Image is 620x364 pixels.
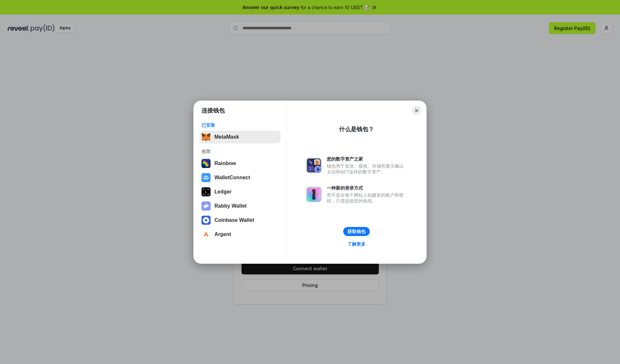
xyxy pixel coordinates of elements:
[214,175,250,181] div: WalletConnect
[347,241,366,247] div: 了解更多
[306,187,322,202] img: svg+xml,%3Csvg%20xmlns%3D%22http%3A%2F%2Fwww.w3.org%2F2000%2Fsvg%22%20fill%3D%22none%22%20viewBox...
[201,173,211,182] img: svg+xml,%3Csvg%20width%3D%2228%22%20height%3D%2228%22%20viewBox%3D%220%200%2028%2028%22%20fill%3D...
[201,230,211,239] img: svg+xml,%3Csvg%20width%3D%2228%22%20height%3D%2228%22%20viewBox%3D%220%200%2028%2028%22%20fill%3D...
[201,216,211,225] img: svg+xml,%3Csvg%20width%3D%2228%22%20height%3D%2228%22%20viewBox%3D%220%200%2028%2028%22%20fill%3D...
[214,203,247,209] div: Rabby Wallet
[201,187,211,196] img: svg+xml,%3Csvg%20xmlns%3D%22http%3A%2F%2Fwww.w3.org%2F2000%2Fsvg%22%20width%3D%2228%22%20height%3...
[214,161,236,166] div: Rainbow
[306,158,322,173] img: svg+xml,%3Csvg%20xmlns%3D%22http%3A%2F%2Fwww.w3.org%2F2000%2Fsvg%22%20fill%3D%22none%22%20viewBox...
[214,231,231,237] div: Argent
[214,189,232,195] div: Ledger
[327,156,407,162] div: 您的数字资产之家
[200,185,281,198] button: Ledger
[327,185,407,191] div: 一种新的登录方式
[201,122,279,128] div: 已安装
[327,163,407,175] div: 钱包用于发送、接收、存储和显示像以太坊和NFT这样的数字资产。
[343,227,370,236] button: 获取钱包
[201,107,225,114] h1: 连接钱包
[344,240,369,248] a: 了解更多
[200,200,281,212] button: Rabby Wallet
[412,106,421,115] button: Close
[200,228,281,241] button: Argent
[339,125,374,133] div: 什么是钱包？
[200,214,281,227] button: Coinbase Wallet
[327,192,407,204] div: 而不是在每个网站上创建新的账户和密码，只需连接您的钱包。
[214,217,254,223] div: Coinbase Wallet
[200,171,281,184] button: WalletConnect
[201,133,211,142] img: svg+xml,%3Csvg%20fill%3D%22none%22%20height%3D%2233%22%20viewBox%3D%220%200%2035%2033%22%20width%...
[200,157,281,170] button: Rainbow
[201,202,211,211] img: svg+xml,%3Csvg%20xmlns%3D%22http%3A%2F%2Fwww.w3.org%2F2000%2Fsvg%22%20fill%3D%22none%22%20viewBox...
[200,131,281,143] button: MetaMask
[201,159,211,168] img: svg+xml,%3Csvg%20width%3D%22120%22%20height%3D%22120%22%20viewBox%3D%220%200%20120%20120%22%20fil...
[214,134,239,140] div: MetaMask
[201,149,279,154] div: 推荐
[347,229,366,234] div: 获取钱包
